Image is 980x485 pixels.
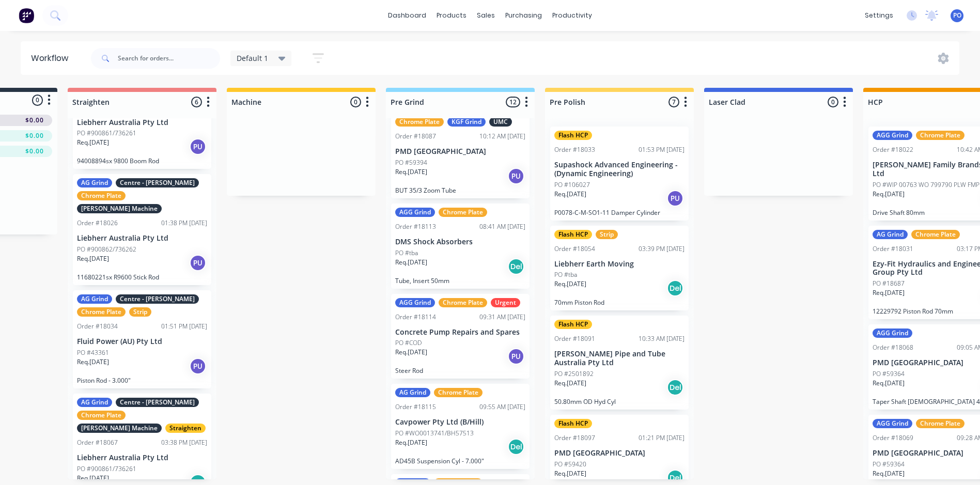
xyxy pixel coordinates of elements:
[77,357,109,367] p: Req. [DATE]
[190,358,206,374] div: PU
[395,348,427,357] p: Req. [DATE]
[554,190,586,199] p: Req. [DATE]
[550,316,689,410] div: Flash HCPOrder #1809110:33 AM [DATE][PERSON_NAME] Pipe and Tube Australia Pty LtdPO #2501892Req.[...
[439,208,487,217] div: Chrome Plate
[554,379,586,388] p: Req. [DATE]
[508,439,524,455] div: Del
[554,369,594,379] p: PO #2501892
[547,8,597,23] div: productivity
[667,190,683,207] div: PU
[873,469,905,478] p: Req. [DATE]
[508,168,524,184] div: PU
[395,367,525,374] p: Steer Rod
[395,158,427,167] p: PO #59394
[554,230,592,239] div: Flash HCP
[190,138,206,155] div: PU
[554,209,685,216] p: P0078-C-M-SO1-11 Damper Cylinder
[554,131,592,140] div: Flash HCP
[395,328,525,337] p: Concrete Pump Repairs and Spares
[639,433,685,443] div: 01:21 PM [DATE]
[77,191,126,200] div: Chrome Plate
[395,418,525,427] p: Cavpower Pty Ltd (B/Hill)
[383,8,431,23] a: dashboard
[77,337,207,346] p: Fluid Power (AU) Pty Ltd
[554,334,595,343] div: Order #18091
[554,145,595,154] div: Order #18033
[25,147,44,156] span: $0.00
[873,230,908,239] div: AG Grind
[77,307,126,317] div: Chrome Plate
[472,8,500,23] div: sales
[77,245,136,254] p: PO #900862/736262
[77,118,207,127] p: Liebherr Australia Pty Ltd
[554,299,685,306] p: 70mm Piston Rod
[395,132,436,141] div: Order #18087
[554,350,685,367] p: [PERSON_NAME] Pipe and Tube Australia Pty Ltd
[165,424,206,433] div: Straighten
[639,244,685,254] div: 03:39 PM [DATE]
[77,234,207,243] p: Liebherr Australia Pty Ltd
[391,113,530,198] div: Chrome PlateKGF GrindUMCOrder #1808710:12 AM [DATE]PMD [GEOGRAPHIC_DATA]PO #59394Req.[DATE]PUBUT ...
[19,8,34,23] img: Factory
[550,127,689,221] div: Flash HCPOrder #1803301:53 PM [DATE]Supashock Advanced Engineering - (Dynamic Engineering)PO #106...
[916,131,965,140] div: Chrome Plate
[77,294,112,304] div: AG Grind
[953,11,961,20] span: PO
[873,379,905,388] p: Req. [DATE]
[395,429,474,438] p: PO #WO0013741/BH57513
[77,178,112,187] div: AG Grind
[447,117,486,127] div: KGF Grind
[554,398,685,405] p: 50.80mm OD Hyd Cyl
[116,294,199,304] div: Centre - [PERSON_NAME]
[554,180,590,190] p: PO #106027
[116,398,199,407] div: Centre - [PERSON_NAME]
[873,145,913,154] div: Order #18022
[508,348,524,365] div: PU
[873,244,913,254] div: Order #18031
[479,312,525,322] div: 09:31 AM [DATE]
[25,116,44,125] span: $0.00
[554,244,595,254] div: Order #18054
[77,322,118,331] div: Order #18034
[554,433,595,443] div: Order #18097
[554,161,685,178] p: Supashock Advanced Engineering - (Dynamic Engineering)
[479,222,525,231] div: 08:41 AM [DATE]
[116,178,199,187] div: Centre - [PERSON_NAME]
[873,460,905,469] p: PO #59364
[395,167,427,177] p: Req. [DATE]
[77,129,136,138] p: PO #900861/736261
[395,117,444,127] div: Chrome Plate
[911,230,960,239] div: Chrome Plate
[73,174,211,285] div: AG GrindCentre - [PERSON_NAME]Chrome Plate[PERSON_NAME] MachineOrder #1802601:38 PM [DATE]Liebher...
[77,474,109,483] p: Req. [DATE]
[391,204,530,289] div: AGG GrindChrome PlateOrder #1811308:41 AM [DATE]DMS Shock AbsorbersPO #tbaReq.[DATE]DelTube, Inse...
[395,457,525,465] p: AD45B Suspension Cyl - 7.000"
[237,53,268,64] span: Default 1
[395,438,427,447] p: Req. [DATE]
[873,190,905,199] p: Req. [DATE]
[395,312,436,322] div: Order #18114
[550,226,689,311] div: Flash HCPStripOrder #1805403:39 PM [DATE]Liebherr Earth MovingPO #tbaReq.[DATE]Del70mm Piston Rod
[554,279,586,289] p: Req. [DATE]
[77,453,207,462] p: Liebherr Australia Pty Ltd
[491,298,520,307] div: Urgent
[73,290,211,388] div: AG GrindCentre - [PERSON_NAME]Chrome PlateStripOrder #1803401:51 PM [DATE]Fluid Power (AU) Pty Lt...
[25,131,44,140] span: $0.00
[500,8,547,23] div: purchasing
[873,279,905,288] p: PO #18687
[554,270,577,279] p: PO #tba
[873,419,912,428] div: AGG Grind
[916,419,965,428] div: Chrome Plate
[479,132,525,141] div: 10:12 AM [DATE]
[873,369,905,379] p: PO #59364
[395,186,525,194] p: BUT 35/3 Zoom Tube
[434,388,483,397] div: Chrome Plate
[554,460,586,469] p: PO #59420
[161,322,207,331] div: 01:51 PM [DATE]
[77,204,162,213] div: [PERSON_NAME] Machine
[860,8,898,23] div: settings
[77,411,126,420] div: Chrome Plate
[395,277,525,285] p: Tube, Insert 50mm
[873,328,912,338] div: AGG Grind
[77,138,109,147] p: Req. [DATE]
